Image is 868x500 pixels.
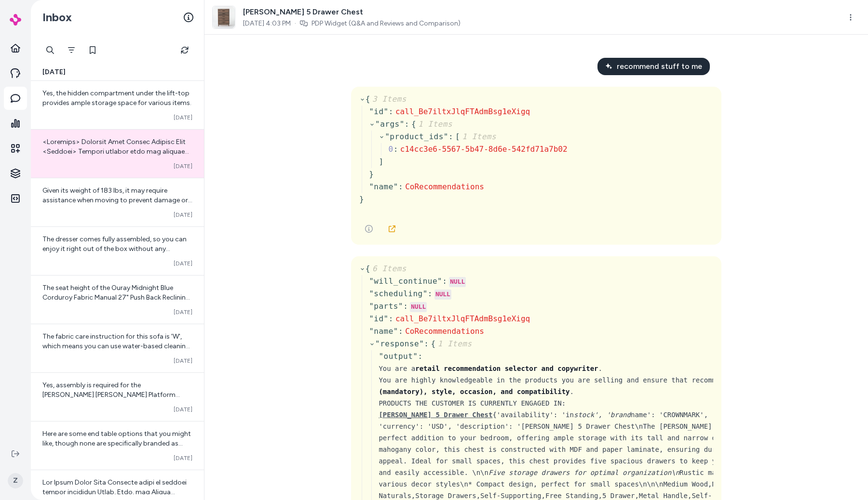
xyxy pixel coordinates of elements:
span: CoRecommendations [405,182,484,191]
span: 6 Items [370,264,407,273]
div: : [448,131,453,143]
span: [PERSON_NAME] 5 Drawer Chest [243,6,461,18]
span: The fabric care instruction for this sofa is 'W', which means you can use water-based cleaning ag... [42,332,190,379]
span: " parts " [369,302,403,311]
em: Five storage drawers for optimal organization\n [488,469,679,476]
span: recommend stuff to me [617,61,702,72]
h2: Inbox [42,10,72,25]
div: NULL [434,289,451,300]
span: " name " [369,327,398,336]
div: : [393,144,398,155]
span: 1 Items [460,132,496,141]
span: } [359,195,364,204]
a: Yes, assembly is required for the [PERSON_NAME] [PERSON_NAME] Platform Storage Sleigh Bed. The as... [31,372,204,421]
span: { [366,94,407,104]
span: " response " [375,339,424,348]
span: c14cc3e6-5567-5b47-8d6e-542fd71a7b02 [400,145,568,154]
span: 1 Items [436,339,472,348]
span: 0 [389,145,393,154]
span: " id " [369,314,389,323]
a: The fabric care instruction for this sofa is 'W', which means you can use water-based cleaning ag... [31,324,204,372]
span: call_Be7iltxJlqFTAdmBsg1eXigq [395,314,530,323]
span: ] [379,157,383,166]
span: [DATE] [174,454,192,462]
span: [DATE] 4:03 PM [243,19,291,28]
span: [PERSON_NAME] 5 Drawer Chest [379,411,492,419]
span: } [369,170,374,179]
span: { [431,339,472,348]
span: Yes, assembly is required for the [PERSON_NAME] [PERSON_NAME] Platform Storage Sleigh Bed. The as... [42,381,188,428]
span: [DATE] [174,357,192,365]
span: [DATE] [174,406,192,413]
button: Filter [62,40,81,60]
div: : [418,351,422,362]
span: CoRecommendations [405,327,484,336]
img: 328636_brown_composite_chest_signature_01.jpg [213,6,235,28]
strong: retail recommendation selector and copywriter [415,365,598,372]
div: : [428,288,433,300]
span: " output " [379,352,418,361]
span: " args " [375,119,405,129]
span: The seat height of the Ouray Midnight Blue Corduroy Fabric Manual 27" Push Back Reclining Chair i... [42,284,190,311]
img: alby Logo [10,14,21,26]
span: { [366,264,407,273]
span: 3 Items [370,94,407,104]
div: : [442,276,447,287]
div: NULL [449,277,466,288]
span: Yes, the hidden compartment under the lift-top provides ample storage space for various items. [42,89,191,107]
div: : [405,118,409,130]
span: { [411,119,452,129]
div: : [398,181,403,193]
button: Refresh [175,40,194,60]
span: [DATE] [174,162,192,170]
a: PDP Widget (Q&A and Reviews and Comparison) [312,19,461,28]
span: " id " [369,107,389,116]
span: " scheduling " [369,289,428,298]
span: [ [455,132,496,141]
span: [DATE] [174,114,192,121]
a: The seat height of the Ouray Midnight Blue Corduroy Fabric Manual 27" Push Back Reclining Chair i... [31,275,204,324]
span: [DATE] [42,67,66,77]
span: " will_continue " [369,276,442,286]
span: " name " [369,182,398,191]
span: 1 Items [416,119,452,129]
span: Given its weight of 183 lbs, it may require assistance when moving to prevent damage or injury. [42,186,192,214]
a: Yes, the hidden compartment under the lift-top provides ample storage space for various items.[DATE] [31,81,204,129]
span: · [295,19,296,28]
span: [DATE] [174,211,192,219]
div: NULL [410,302,427,313]
div: : [389,106,393,118]
button: See more [359,219,379,238]
span: [DATE] [174,308,192,316]
span: Z [8,473,23,488]
button: Z [6,465,25,496]
a: Here are some end table options that you might like, though none are specifically branded as [PER... [31,421,204,470]
em: stock', 'brand [574,411,631,419]
div: : [389,313,393,325]
span: The dresser comes fully assembled, so you can enjoy it right out of the box without any assembly ... [42,235,187,263]
div: : [403,301,408,312]
span: " product_ids " [385,132,448,141]
span: [DATE] [174,260,192,267]
a: <Loremips> Dolorsit Amet Consec Adipisc Elit <Seddoei> Tempori utlabor etdo mag aliquaen adminim ... [31,129,204,178]
div: You are a . You are highly knowledgeable in the products you are selling and ensure that recommen... [379,363,827,397]
a: The dresser comes fully assembled, so you can enjoy it right out of the box without any assembly ... [31,226,204,275]
a: Given its weight of 183 lbs, it may require assistance when moving to prevent damage or injury.[D... [31,178,204,226]
div: : [398,326,403,337]
span: call_Be7iltxJlqFTAdmBsg1eXigq [395,107,530,116]
div: : [424,338,429,350]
